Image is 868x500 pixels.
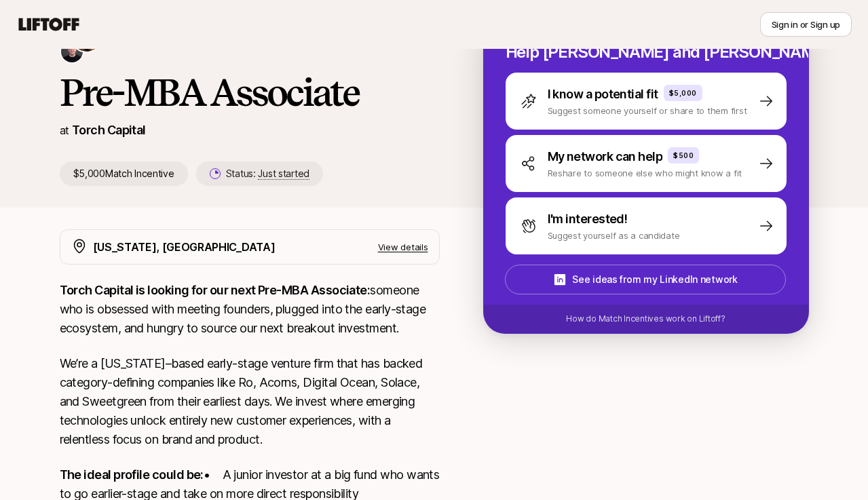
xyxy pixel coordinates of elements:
p: My network can help [548,147,663,166]
p: Suggest yourself as a candidate [548,229,680,242]
p: Help [PERSON_NAME] and [PERSON_NAME] hire [506,43,787,62]
p: [US_STATE], [GEOGRAPHIC_DATA] [93,238,276,256]
p: $500 [673,150,694,161]
p: Suggest someone yourself or share to them first [548,104,747,117]
p: I'm interested! [548,210,628,229]
p: View details [378,240,428,254]
p: See ideas from my LinkedIn network [572,271,737,288]
button: See ideas from my LinkedIn network [505,265,786,294]
strong: Torch Capital is looking for our next Pre-MBA Associate: [60,283,371,297]
strong: The ideal profile could be: [60,467,204,482]
p: How do Match Incentives work on Liftoff? [566,313,725,325]
h1: Pre-MBA Associate [60,72,440,113]
img: Christopher Harper [61,41,83,62]
p: I know a potential fit [548,85,658,104]
a: Torch Capital [72,123,146,137]
p: at [60,121,69,139]
span: Just started [258,168,309,180]
p: Status: [226,166,309,182]
p: We’re a [US_STATE]–based early-stage venture firm that has backed category-defining companies lik... [60,354,440,449]
button: Sign in or Sign up [760,12,852,37]
p: $5,000 [669,88,697,98]
p: Reshare to someone else who might know a fit [548,166,742,180]
p: $5,000 Match Incentive [60,161,188,186]
p: someone who is obsessed with meeting founders, plugged into the early-stage ecosystem, and hungry... [60,281,440,338]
